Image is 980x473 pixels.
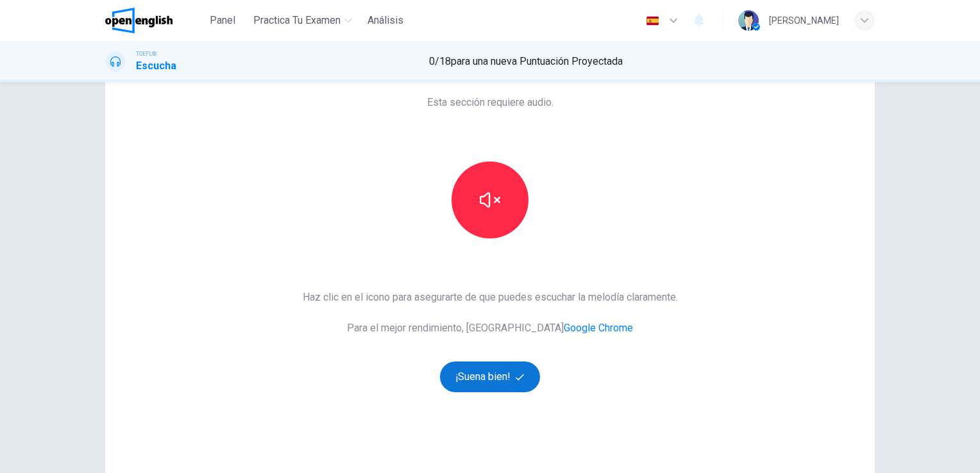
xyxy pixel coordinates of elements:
div: [PERSON_NAME] [769,13,839,28]
button: ¡Suena bien! [440,361,540,392]
button: Practica tu examen [248,9,357,32]
span: Practica tu examen [253,13,341,28]
a: OpenEnglish logo [105,8,202,33]
span: 0 / 18 [429,55,451,67]
span: TOEFL® [136,49,156,58]
span: Panel [210,13,235,28]
h1: Escucha [136,58,176,74]
img: OpenEnglish logo [105,8,173,33]
img: Profile picture [738,10,759,31]
span: para una nueva Puntuación Proyectada [451,55,623,67]
img: es [645,16,661,26]
span: Esta sección requiere audio. [427,95,553,110]
span: Análisis [367,13,403,28]
button: Análisis [362,9,409,32]
a: Google Chrome [564,322,633,334]
span: Haz clic en el icono para asegurarte de que puedes escuchar la melodía claramente. [303,290,678,305]
span: Para el mejor rendimiento, [GEOGRAPHIC_DATA] [303,320,678,336]
button: Panel [202,9,243,32]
